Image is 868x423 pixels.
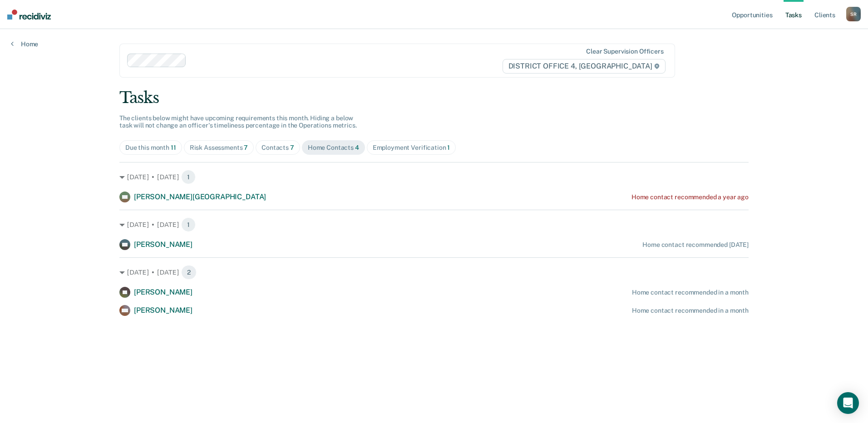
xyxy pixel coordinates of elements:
div: Open Intercom Messenger [837,392,859,414]
div: Home contact recommended [DATE] [642,241,749,249]
button: SR [846,7,861,21]
div: Home contact recommended in a month [632,307,749,315]
div: Clear supervision officers [586,48,663,55]
span: 7 [244,144,248,151]
div: [DATE] • [DATE] 1 [119,217,749,232]
div: Contacts [261,144,294,152]
span: 1 [181,217,196,232]
div: Home contact recommended a year ago [631,193,749,201]
div: Employment Verification [373,144,450,152]
span: 1 [181,170,196,184]
span: 1 [447,144,450,151]
div: Home contact recommended in a month [632,289,749,296]
span: [PERSON_NAME] [134,240,192,249]
div: Due this month [125,144,176,152]
div: Tasks [119,89,749,107]
span: DISTRICT OFFICE 4, [GEOGRAPHIC_DATA] [503,59,666,74]
span: [PERSON_NAME] [134,288,192,296]
a: Home [11,40,38,48]
span: 11 [171,144,176,151]
span: 2 [181,265,197,280]
span: The clients below might have upcoming requirements this month. Hiding a below task will not chang... [119,114,357,129]
div: S R [846,7,861,21]
div: Risk Assessments [190,144,248,152]
div: Home Contacts [308,144,359,152]
span: 7 [290,144,294,151]
div: [DATE] • [DATE] 1 [119,170,749,184]
span: [PERSON_NAME][GEOGRAPHIC_DATA] [134,192,266,201]
img: Recidiviz [7,10,51,20]
span: 4 [355,144,359,151]
div: [DATE] • [DATE] 2 [119,265,749,280]
span: [PERSON_NAME] [134,306,192,315]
